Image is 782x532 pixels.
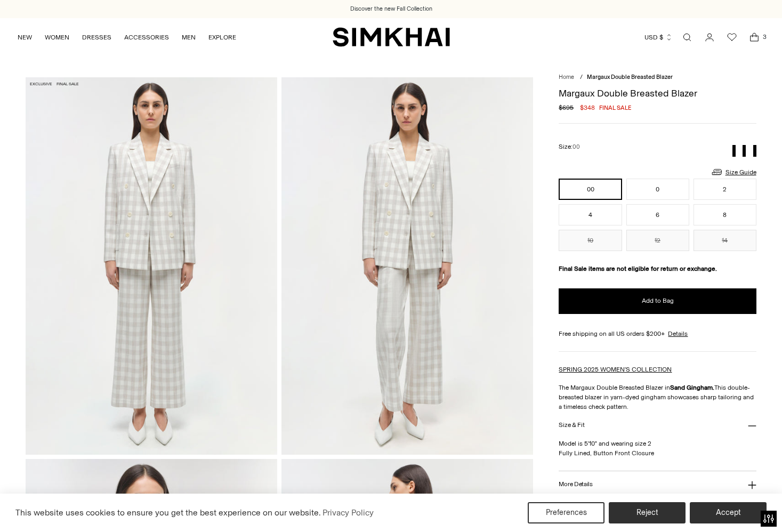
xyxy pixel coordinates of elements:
img: Margaux Double Breasted Blazer [26,77,277,455]
a: SPRING 2025 WOMEN'S COLLECTION [559,366,672,373]
span: $348 [580,103,595,112]
strong: Final Sale items are not eligible for return or exchange. [559,265,717,272]
h1: Margaux Double Breasted Blazer [559,88,756,98]
button: 00 [559,179,622,200]
s: $695 [559,103,574,112]
button: 2 [694,179,756,200]
a: WOMEN [45,26,69,49]
a: ACCESSORIES [124,26,169,49]
button: 0 [626,179,689,200]
label: Size: [559,142,580,152]
a: Go to the account page [699,27,720,48]
button: 6 [626,204,689,225]
a: EXPLORE [208,26,236,49]
h3: More Details [559,481,592,488]
div: / [580,73,583,82]
strong: Sand Gingham. [670,384,714,391]
span: Add to Bag [642,296,674,305]
button: 10 [559,230,622,251]
p: Model is 5'10" and wearing size 2 Fully Lined, Button Front Closure [559,439,756,458]
span: 00 [573,143,580,150]
span: This website uses cookies to ensure you get the best experience on our website. [15,507,321,518]
a: Home [559,74,574,80]
button: 14 [694,230,756,251]
nav: breadcrumbs [559,73,756,82]
a: SIMKHAI [333,27,450,47]
button: Add to Bag [559,288,756,314]
h3: Size & Fit [559,422,584,429]
button: 8 [694,204,756,225]
button: Preferences [528,502,604,523]
a: Privacy Policy (opens in a new tab) [321,505,375,521]
p: The Margaux Double Breasted Blazer in This double-breasted blazer in yarn-dyed gingham showcases ... [559,383,756,412]
a: Details [668,329,688,338]
a: NEW [18,26,32,49]
span: Margaux Double Breasted Blazer [587,74,673,80]
button: USD $ [644,26,673,49]
a: Open cart modal [744,27,765,48]
button: More Details [559,471,756,498]
button: 12 [626,230,689,251]
a: Wishlist [721,27,743,48]
button: 4 [559,204,622,225]
a: Size Guide [711,165,756,179]
button: Size & Fit [559,412,756,439]
span: 3 [760,32,769,42]
button: Reject [609,502,686,523]
a: MEN [182,26,196,49]
div: Free shipping on all US orders $200+ [559,329,756,338]
a: Open search modal [676,27,698,48]
a: DRESSES [82,26,111,49]
button: Accept [690,502,767,523]
img: Margaux Double Breasted Blazer [281,77,533,455]
a: Discover the new Fall Collection [350,5,432,13]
